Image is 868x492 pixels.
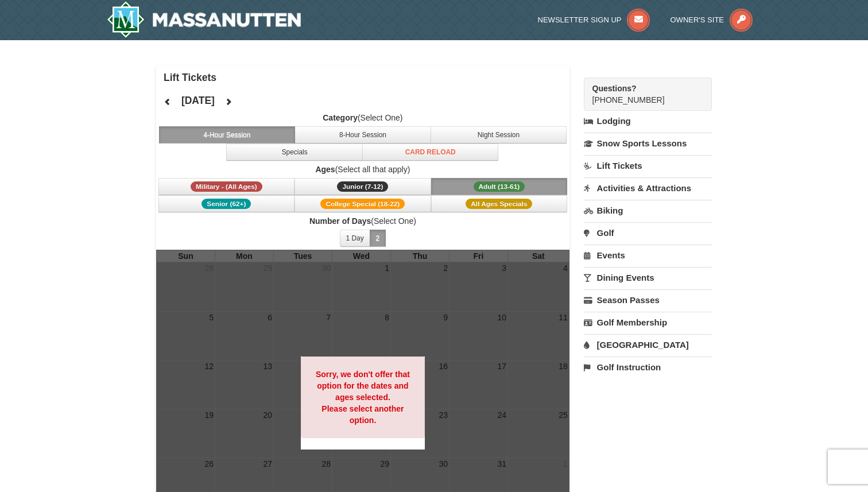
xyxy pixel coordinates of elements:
label: (Select One) [156,215,569,227]
button: Adult (13-61) [431,178,568,195]
button: Specials [226,144,363,161]
a: Owner's Site [671,16,753,24]
h4: Lift Tickets [164,72,569,83]
a: Massanutten Resort [107,1,301,38]
a: Lodging [584,111,712,131]
button: 4-Hour Session [159,126,296,144]
span: Adult (13-61) [474,181,525,192]
a: Golf [584,222,712,243]
span: All Ages Specials [466,199,532,209]
label: (Select all that apply) [156,164,569,175]
strong: Number of Days [309,216,371,226]
a: Golf Instruction [584,357,712,378]
a: [GEOGRAPHIC_DATA] [584,334,712,355]
a: Lift Tickets [584,155,712,176]
img: Massanutten Resort Logo [107,1,301,38]
button: College Special (18-22) [294,195,431,212]
button: Card Reload [362,144,499,161]
span: College Special (18-22) [320,199,405,209]
a: Activities & Attractions [584,177,712,199]
button: 8-Hour Session [294,126,431,144]
button: Junior (7-12) [294,178,431,195]
a: Dining Events [584,267,712,288]
button: 2 [370,230,386,247]
button: 1 Day [340,230,370,247]
button: Senior (62+) [158,195,295,212]
span: Newsletter Sign Up [538,16,622,24]
a: Newsletter Sign Up [538,16,650,24]
a: Events [584,245,712,266]
span: [PHONE_NUMBER] [592,83,691,104]
span: Military - (All Ages) [191,181,262,192]
label: (Select One) [156,112,569,123]
span: Junior (7-12) [337,181,388,192]
span: Owner's Site [671,16,724,24]
a: Golf Membership [584,312,712,333]
button: Night Session [431,126,567,144]
button: Military - (All Ages) [158,178,295,195]
strong: Category [323,113,358,122]
button: All Ages Specials [431,195,568,212]
a: Snow Sports Lessons [584,133,712,154]
h4: [DATE] [181,95,215,106]
strong: Questions? [592,84,637,93]
strong: Sorry, we don't offer that option for the dates and ages selected. Please select another option. [316,370,410,425]
a: Season Passes [584,289,712,311]
span: Senior (62+) [201,199,251,209]
strong: Ages [315,165,335,174]
a: Biking [584,200,712,221]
